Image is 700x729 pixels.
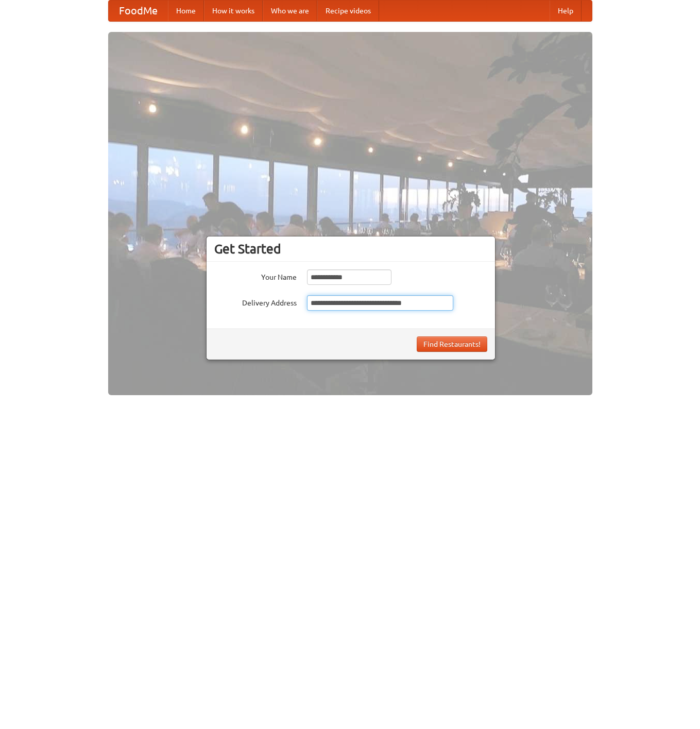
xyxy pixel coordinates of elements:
label: Your Name [214,269,297,282]
a: Home [168,1,204,21]
a: Who we are [263,1,317,21]
a: How it works [204,1,263,21]
a: Recipe videos [317,1,379,21]
h3: Get Started [214,241,487,257]
label: Delivery Address [214,295,297,308]
a: Help [550,1,582,21]
a: FoodMe [109,1,168,21]
button: Find Restaurants! [417,336,487,352]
